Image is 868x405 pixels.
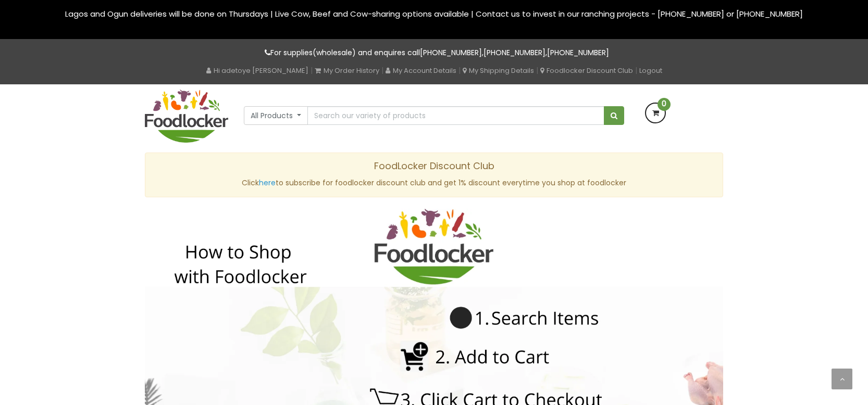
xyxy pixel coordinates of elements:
[463,66,534,75] a: My Shipping Details
[145,153,723,197] div: Click to subscribe for foodlocker discount club and get 1% discount everytime you shop at foodlocker
[458,65,461,75] span: |
[315,66,379,75] a: My Order History
[311,65,313,75] span: |
[65,8,803,19] span: Lagos and Ogun deliveries will be done on Thursdays | Live Cow, Beef and Cow-sharing options avai...
[244,106,308,125] button: All Products
[547,47,609,58] a: [PHONE_NUMBER]
[420,47,482,58] a: [PHONE_NUMBER]
[307,106,604,125] input: Search our variety of products
[259,178,276,188] a: here
[483,47,545,58] a: [PHONE_NUMBER]
[145,90,228,143] img: FoodLocker
[639,66,662,75] a: Logout
[206,66,308,75] a: Hi adetoye [PERSON_NAME]
[145,47,723,59] p: For supplies(wholesale) and enquires call , ,
[540,66,633,75] a: Foodlocker Discount Club
[635,65,637,75] span: |
[381,65,383,75] span: |
[536,65,538,75] span: |
[386,66,456,75] a: My Account Details
[658,98,671,111] span: 0
[153,161,715,171] h4: FoodLocker Discount Club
